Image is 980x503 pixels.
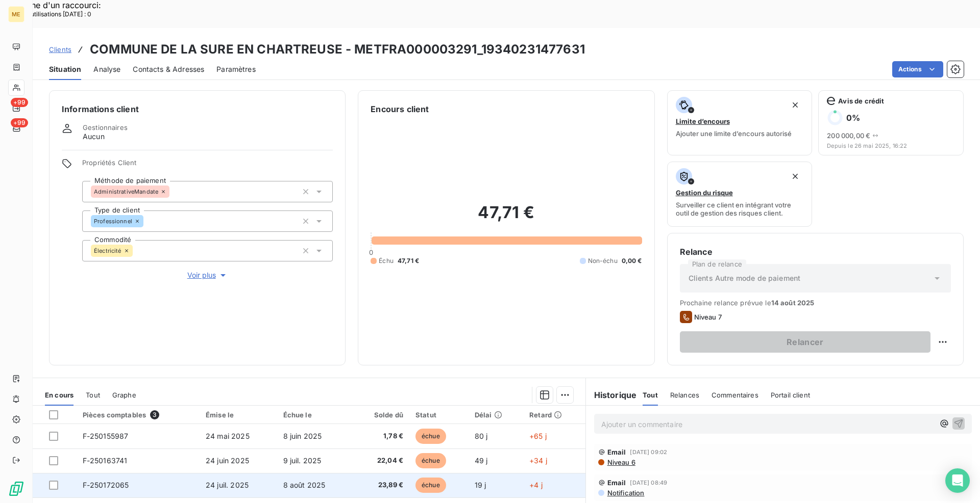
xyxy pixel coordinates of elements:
[358,456,403,466] span: 22,04 €
[529,481,543,489] span: +4 j
[93,64,120,74] span: Analyse
[676,201,804,217] span: Surveiller ce client en intégrant votre outil de gestion des risques client.
[283,432,322,440] span: 8 juin 2025
[83,481,129,489] span: F-250172065
[206,481,249,489] span: 24 juil. 2025
[8,481,24,497] img: Logo LeanPay
[643,391,658,399] span: Tout
[83,123,128,131] span: Gestionnaires
[45,391,73,399] span: En cours
[827,131,870,140] span: 200 000,00 €
[83,432,129,440] span: F-250155987
[846,113,860,123] h6: 0 %
[49,44,71,55] a: Clients
[475,456,488,465] span: 49 j
[133,246,141,255] input: Ajouter une valeur
[283,481,326,489] span: 8 août 2025
[112,391,136,399] span: Graphe
[8,120,24,137] a: +99
[83,456,128,465] span: F-250163741
[694,313,722,321] span: Niveau 7
[676,117,730,125] span: Limite d’encours
[49,64,81,74] span: Situation
[680,299,951,307] span: Prochaine relance prévue le
[607,479,626,487] span: Email
[771,391,810,399] span: Portail client
[712,391,758,399] span: Commentaires
[206,432,250,440] span: 24 mai 2025
[398,256,419,266] span: 47,71 €
[379,256,394,266] span: Échu
[371,202,642,233] h2: 47,71 €
[11,98,28,107] span: +99
[82,270,333,281] button: Voir plus
[676,129,792,138] span: Ajouter une limite d’encours autorisé
[529,411,579,419] div: Retard
[206,456,249,465] span: 24 juin 2025
[94,189,158,195] span: AdministrativeMandate
[358,431,403,441] span: 1,78 €
[475,411,517,419] div: Délai
[133,64,204,74] span: Contacts & Adresses
[283,456,322,465] span: 9 juil. 2025
[143,217,152,226] input: Ajouter une valeur
[371,103,429,115] h6: Encours client
[415,411,462,419] div: Statut
[358,480,403,490] span: 23,89 €
[586,389,637,401] h6: Historique
[475,481,486,489] span: 19 j
[630,480,667,486] span: [DATE] 08:49
[8,100,24,116] a: +99
[216,64,256,74] span: Paramètres
[945,468,970,493] div: Open Intercom Messenger
[358,411,403,419] div: Solde dû
[283,411,346,419] div: Échue le
[892,61,943,77] button: Actions
[667,162,813,227] button: Gestion du risqueSurveiller ce client en intégrant votre outil de gestion des risques client.
[606,458,635,466] span: Niveau 6
[630,449,667,455] span: [DATE] 09:02
[415,453,446,468] span: échue
[529,432,547,440] span: +65 j
[606,489,645,497] span: Notification
[827,143,955,149] span: Depuis le 26 mai 2025, 16:22
[771,299,815,307] span: 14 août 2025
[415,429,446,444] span: échue
[622,256,642,266] span: 0,00 €
[838,97,884,105] span: Avis de crédit
[670,391,699,399] span: Relances
[94,218,132,224] span: Professionnel
[11,118,28,127] span: +99
[62,103,333,115] h6: Informations client
[94,248,121,254] span: Électricité
[82,158,333,173] span: Propriétés Client
[187,270,228,280] span: Voir plus
[676,189,733,197] span: Gestion du risque
[689,273,801,283] span: Clients Autre mode de paiement
[667,90,813,155] button: Limite d’encoursAjouter une limite d’encours autorisé
[475,432,488,440] span: 80 j
[588,256,618,266] span: Non-échu
[680,331,930,353] button: Relancer
[680,246,951,258] h6: Relance
[86,391,100,399] span: Tout
[415,478,446,493] span: échue
[369,248,373,256] span: 0
[529,456,547,465] span: +34 j
[83,131,105,142] span: Aucun
[607,448,626,456] span: Email
[49,45,71,54] span: Clients
[169,187,178,196] input: Ajouter une valeur
[150,410,159,419] span: 3
[90,40,585,59] h3: COMMUNE DE LA SURE EN CHARTREUSE - METFRA000003291_19340231477631
[83,410,193,419] div: Pièces comptables
[206,411,271,419] div: Émise le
